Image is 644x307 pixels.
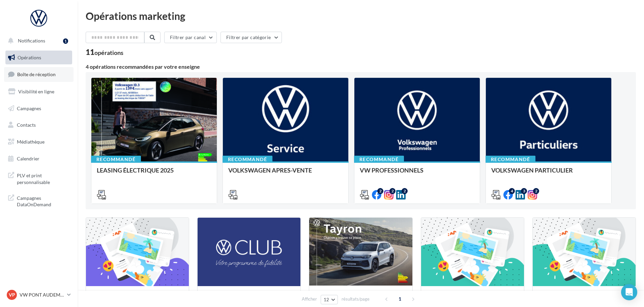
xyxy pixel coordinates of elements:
[321,295,338,304] button: 12
[5,288,72,301] a: VP VW PONT AUDEMER
[97,167,211,180] div: LEASING ÉLECTRIQUE 2025
[164,32,217,43] button: Filtrer par canal
[221,32,282,43] button: Filtrer par catégorie
[4,67,74,82] a: Boîte de réception
[402,188,408,194] div: 2
[18,89,54,94] span: Visibilité en ligne
[4,168,74,188] a: PLV et print personnalisable
[4,191,74,211] a: Campagnes DataOnDemand
[394,294,405,304] span: 1
[4,34,71,48] button: Notifications 1
[4,85,74,99] a: Visibilité en ligne
[18,38,45,43] span: Notifications
[4,152,74,166] a: Calendrier
[86,49,123,56] div: 11
[94,50,123,56] div: opérations
[86,64,636,69] div: 4 opérations recommandées par votre enseigne
[4,51,74,65] a: Opérations
[17,171,69,185] span: PLV et print personnalisable
[360,167,474,180] div: VW PROFESSIONNELS
[63,38,68,44] div: 1
[228,167,343,180] div: VOLKSWAGEN APRES-VENTE
[533,188,539,194] div: 2
[4,135,74,149] a: Médiathèque
[486,156,535,163] div: Recommandé
[521,188,527,194] div: 3
[20,291,64,298] p: VW PONT AUDEMER
[18,55,41,60] span: Opérations
[91,156,141,163] div: Recommandé
[389,188,396,194] div: 2
[302,296,317,302] span: Afficher
[17,122,36,128] span: Contacts
[86,11,636,21] div: Opérations marketing
[377,188,383,194] div: 2
[342,296,370,302] span: résultats/page
[9,291,15,298] span: VP
[354,156,404,163] div: Recommandé
[491,167,606,180] div: VOLKSWAGEN PARTICULIER
[17,139,45,145] span: Médiathèque
[509,188,515,194] div: 4
[621,284,637,300] div: Open Intercom Messenger
[4,118,74,132] a: Contacts
[17,156,39,161] span: Calendrier
[324,297,329,302] span: 12
[17,193,69,208] span: Campagnes DataOnDemand
[223,156,272,163] div: Recommandé
[17,105,41,111] span: Campagnes
[17,71,56,77] span: Boîte de réception
[4,101,74,116] a: Campagnes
